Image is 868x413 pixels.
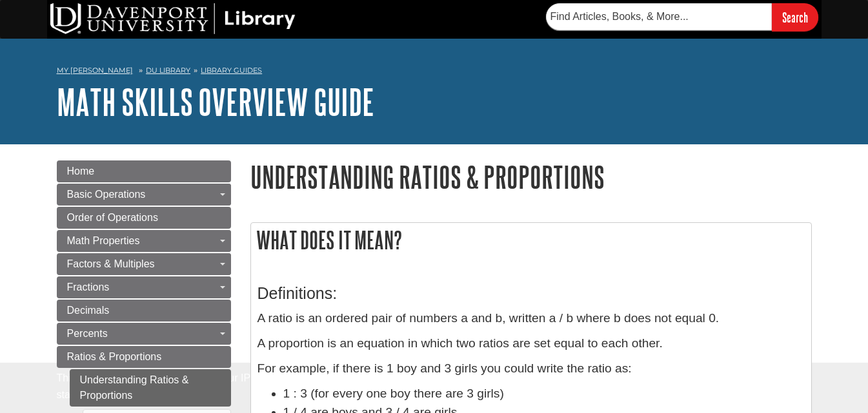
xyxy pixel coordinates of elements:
a: My [PERSON_NAME] [57,65,133,76]
a: Basic Operations [57,184,231,206]
h2: What does it mean? [251,223,811,257]
span: Factors & Multiples [67,258,155,269]
span: Fractions [67,282,110,293]
a: Percents [57,323,231,345]
a: Library Guides [201,66,262,75]
span: Percents [67,328,108,339]
a: Understanding Ratios & Proportions [70,369,231,407]
h3: Definitions: [257,284,805,303]
a: Ratios & Proportions [57,346,231,368]
p: A ratio is an ordered pair of numbers a and b, written a / b where b does not equal 0. [257,309,805,328]
a: Order of Operations [57,207,231,229]
h1: Understanding Ratios & Proportions [250,160,812,193]
form: Searches DU Library's articles, books, and more [546,3,818,31]
a: Home [57,160,231,182]
a: Decimals [57,300,231,322]
p: A proportion is an equation in which two ratios are set equal to each other. [257,334,805,353]
input: Find Articles, Books, & More... [546,3,772,30]
span: Ratios & Proportions [67,351,162,362]
img: DU Library [50,3,296,34]
span: Math Properties [67,235,140,246]
p: For example, if there is 1 boy and 3 girls you could write the ratio as: [257,360,805,378]
span: Basic Operations [67,189,146,200]
a: Fractions [57,276,231,298]
span: Decimals [67,305,110,316]
span: Home [67,166,95,177]
span: Order of Operations [67,212,158,223]
nav: breadcrumb [57,62,812,82]
a: Factors & Multiples [57,253,231,275]
a: Math Properties [57,230,231,252]
li: 1 : 3 (for every one boy there are 3 girls) [283,385,805,403]
input: Search [772,3,818,31]
a: DU Library [146,66,190,75]
a: Math Skills Overview Guide [57,82,374,122]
